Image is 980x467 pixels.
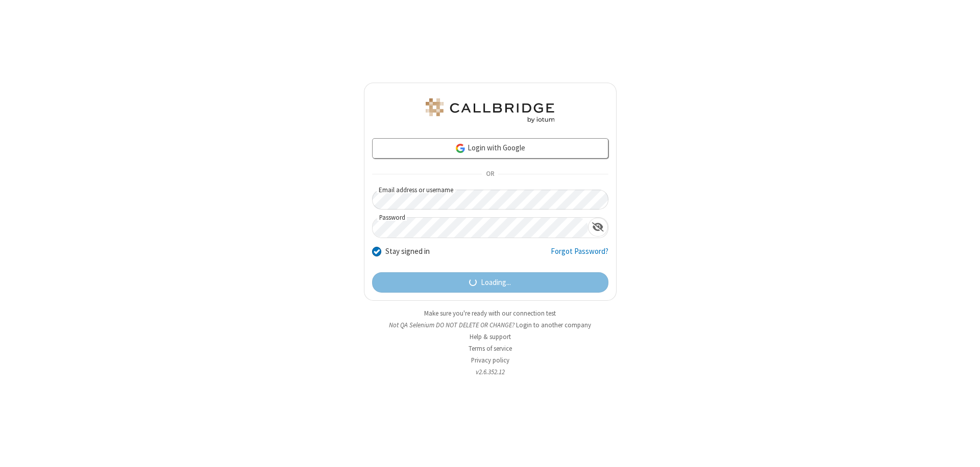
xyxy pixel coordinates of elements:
a: Privacy policy [471,356,509,365]
iframe: Chat [954,440,972,460]
a: Terms of service [469,344,512,353]
button: Loading... [372,272,608,293]
button: Login to another company [516,320,591,330]
div: Show password [588,218,608,237]
label: Stay signed in [385,246,430,257]
li: Not QA Selenium DO NOT DELETE OR CHANGE? [364,320,617,330]
a: Help & support [470,332,511,341]
a: Forgot Password? [551,246,608,265]
span: OR [482,167,498,181]
img: QA Selenium DO NOT DELETE OR CHANGE [424,98,556,123]
input: Email address or username [372,190,608,210]
input: Password [373,218,588,238]
li: v2.6.352.12 [364,367,617,377]
span: Loading... [481,277,511,289]
img: google-icon.png [455,143,466,154]
a: Make sure you're ready with our connection test [424,309,556,318]
a: Login with Google [372,138,608,159]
